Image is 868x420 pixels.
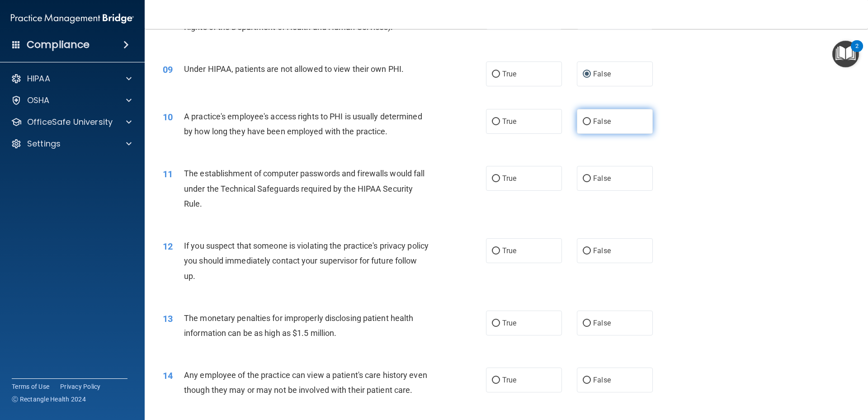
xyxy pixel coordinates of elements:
input: True [492,320,500,327]
p: HIPAA [27,73,50,84]
a: Settings [11,138,132,149]
span: 10 [163,112,173,123]
span: The monetary penalties for improperly disclosing patient health information can be as high as $1.... [184,313,413,338]
input: False [583,118,591,125]
span: Ⓒ Rectangle Health 2024 [12,395,86,404]
span: 14 [163,370,173,381]
button: Open Resource Center, 2 new notifications [832,41,859,67]
span: True [502,376,516,384]
input: False [583,248,591,255]
input: True [492,377,500,384]
span: False [593,319,611,327]
p: OfficeSafe University [27,117,113,127]
input: False [583,377,591,384]
span: If you suspect that someone is violating the practice's privacy policy you should immediately con... [184,241,429,280]
span: True [502,174,516,183]
input: True [492,175,500,182]
span: False [593,376,611,384]
input: True [492,248,500,255]
span: False [593,174,611,183]
span: Under HIPAA, patients are not allowed to view their own PHI. [184,64,404,74]
input: True [492,118,500,125]
a: OfficeSafe University [11,117,132,127]
span: 11 [163,169,173,179]
a: Terms of Use [12,382,49,391]
span: 12 [163,241,173,252]
input: False [583,175,591,182]
span: HIPAA is a federal law which is enforced by OCR (Office for Civil Rights of the Department of Hea... [184,7,413,32]
p: Settings [27,138,61,149]
div: 2 [855,46,859,58]
input: False [583,320,591,327]
input: True [492,71,500,78]
a: HIPAA [11,73,132,84]
span: False [593,70,611,78]
span: True [502,319,516,327]
span: False [593,246,611,255]
span: True [502,117,516,126]
span: 13 [163,313,173,324]
span: True [502,246,516,255]
p: OSHA [27,95,50,106]
span: 09 [163,64,173,75]
span: A practice's employee's access rights to PHI is usually determined by how long they have been emp... [184,112,422,136]
span: Any employee of the practice can view a patient's care history even though they may or may not be... [184,370,427,395]
a: Privacy Policy [60,382,101,391]
a: OSHA [11,95,132,106]
span: The establishment of computer passwords and firewalls would fall under the Technical Safeguards r... [184,169,425,208]
span: True [502,70,516,78]
input: False [583,71,591,78]
span: False [593,117,611,126]
img: PMB logo [11,9,134,28]
h4: Compliance [27,38,90,51]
